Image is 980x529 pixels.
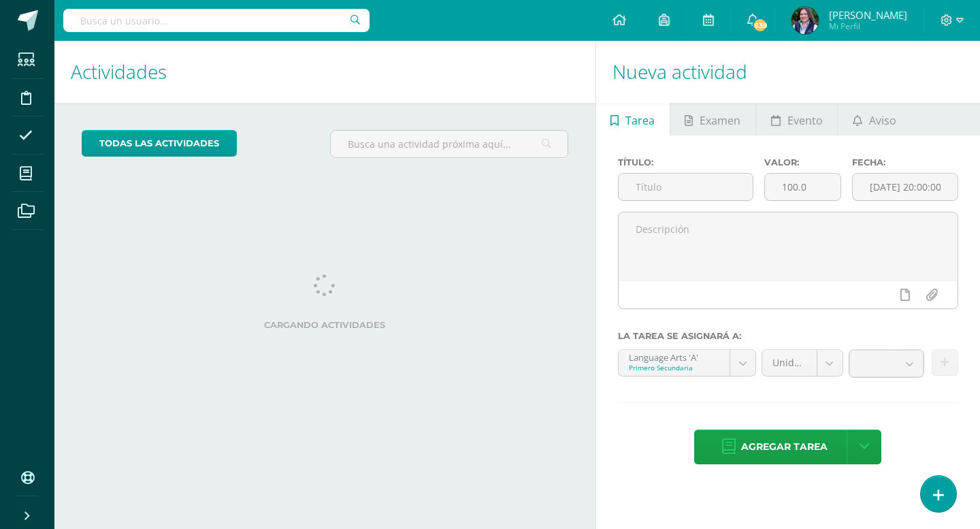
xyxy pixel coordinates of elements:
label: Cargando actividades [82,320,568,330]
a: Unidad 4 [762,350,842,376]
h1: Actividades [71,41,579,103]
span: Evento [787,104,823,137]
label: Valor: [764,157,841,167]
label: La tarea se asignará a: [618,331,958,341]
a: todas las Actividades [82,130,237,157]
span: Examen [700,104,740,137]
input: Busca un usuario... [63,9,370,32]
img: 70a828d23ffa330027df4d84a679141b.png [791,7,819,34]
input: Puntos máximos [765,174,840,200]
label: Título: [618,157,753,167]
a: Tarea [596,103,670,135]
span: Aviso [869,104,896,137]
span: 839 [753,18,768,33]
span: Mi Perfil [829,20,907,32]
input: Busca una actividad próxima aquí... [331,131,567,157]
span: Unidad 4 [772,350,806,376]
span: [PERSON_NAME] [829,8,907,22]
input: Fecha de entrega [853,174,958,200]
a: Evento [756,103,837,135]
input: Título [619,174,753,200]
a: Language Arts 'A'Primero Secundaria [619,350,756,376]
label: Fecha: [852,157,958,167]
span: Tarea [625,104,655,137]
div: Language Arts 'A' [629,350,720,363]
a: Examen [670,103,755,135]
a: Aviso [838,103,911,135]
div: Primero Secundaria [629,363,720,372]
h1: Nueva actividad [612,41,964,103]
span: Agregar tarea [741,430,828,464]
